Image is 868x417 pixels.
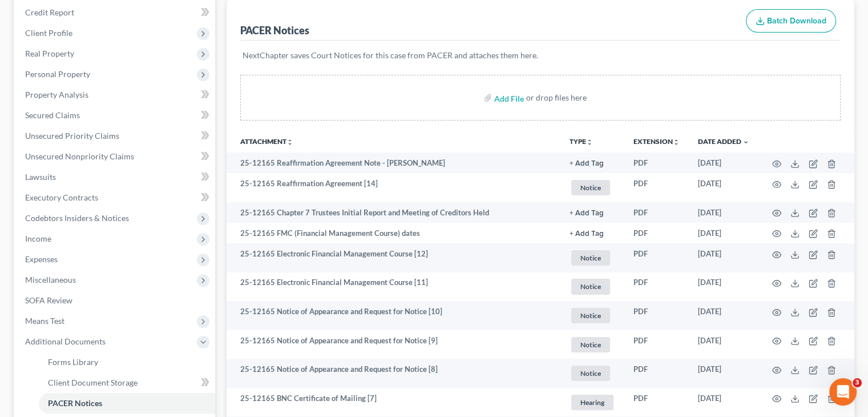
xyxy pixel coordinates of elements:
[633,137,680,146] a: Extensionunfold_more
[25,336,106,346] span: Additional Documents
[227,301,560,330] td: 25-12165 Notice of Appearance and Request for Notice [10]
[39,372,215,393] a: Client Document Storage
[570,306,615,325] a: Notice
[689,388,758,417] td: [DATE]
[240,137,293,146] a: Attachmentunfold_more
[39,352,215,372] a: Forms Library
[689,330,758,359] td: [DATE]
[25,172,56,182] span: Lawsuits
[570,230,604,238] button: + Add Tag
[624,153,689,173] td: PDF
[767,16,826,26] span: Batch Download
[25,7,74,17] span: Credit Report
[227,223,560,243] td: 25-12165 FMC (Financial Management Course) dates
[227,359,560,388] td: 25-12165 Notice of Appearance and Request for Notice [8]
[243,50,838,61] p: NextChapter saves Court Notices for this case from PACER and attaches them here.
[526,92,587,103] div: or drop files here
[570,364,615,383] a: Notice
[689,359,758,388] td: [DATE]
[227,173,560,202] td: 25-12165 Reaffirmation Agreement [14]
[673,139,680,146] i: unfold_more
[227,330,560,359] td: 25-12165 Notice of Appearance and Request for Notice [9]
[227,153,560,173] td: 25-12165 Reaffirmation Agreement Note - [PERSON_NAME]
[571,279,610,294] span: Notice
[570,228,615,239] a: + Add Tag
[240,23,309,37] div: PACER Notices
[25,295,72,305] span: SOFA Review
[570,158,615,169] a: + Add Tag
[25,254,58,264] span: Expenses
[48,378,138,387] span: Client Document Storage
[689,223,758,243] td: [DATE]
[571,366,610,381] span: Notice
[227,202,560,223] td: 25-12165 Chapter 7 Trustees Initial Report and Meeting of Creditors Held
[16,167,215,187] a: Lawsuits
[25,28,72,38] span: Client Profile
[25,110,80,120] span: Secured Claims
[570,210,604,217] button: + Add Tag
[698,137,749,146] a: Date Added expand_more
[571,395,613,410] span: Hearing
[286,139,293,146] i: unfold_more
[227,272,560,302] td: 25-12165 Electronic Financial Management Course [11]
[16,187,215,208] a: Executory Contracts
[746,9,836,33] button: Batch Download
[25,275,76,284] span: Miscellaneous
[624,272,689,302] td: PDF
[571,180,610,195] span: Notice
[570,277,615,296] a: Notice
[689,173,758,202] td: [DATE]
[48,398,102,408] span: PACER Notices
[586,139,593,146] i: unfold_more
[570,207,615,218] a: + Add Tag
[689,243,758,272] td: [DATE]
[570,160,604,167] button: + Add Tag
[571,337,610,352] span: Notice
[624,173,689,202] td: PDF
[624,243,689,272] td: PDF
[25,234,51,243] span: Income
[570,393,615,412] a: Hearing
[624,202,689,223] td: PDF
[571,308,610,323] span: Notice
[25,131,119,141] span: Unsecured Priority Claims
[16,85,215,105] a: Property Analysis
[742,139,749,146] i: expand_more
[624,301,689,330] td: PDF
[39,393,215,414] a: PACER Notices
[25,213,129,223] span: Codebtors Insiders & Notices
[624,359,689,388] td: PDF
[829,378,857,406] iframe: Intercom live chat
[16,126,215,146] a: Unsecured Priority Claims
[25,69,90,79] span: Personal Property
[689,301,758,330] td: [DATE]
[689,153,758,173] td: [DATE]
[25,193,98,202] span: Executory Contracts
[48,357,98,367] span: Forms Library
[227,388,560,417] td: 25-12165 BNC Certificate of Mailing [7]
[25,316,64,326] span: Means Test
[570,138,593,146] button: TYPEunfold_more
[227,243,560,272] td: 25-12165 Electronic Financial Management Course [12]
[570,335,615,354] a: Notice
[25,151,134,161] span: Unsecured Nonpriority Claims
[16,146,215,167] a: Unsecured Nonpriority Claims
[689,202,758,223] td: [DATE]
[624,330,689,359] td: PDF
[689,272,758,302] td: [DATE]
[624,223,689,243] td: PDF
[16,2,215,23] a: Credit Report
[25,49,74,58] span: Real Property
[570,248,615,267] a: Notice
[16,290,215,311] a: SOFA Review
[571,250,610,266] span: Notice
[16,105,215,126] a: Secured Claims
[25,90,88,99] span: Property Analysis
[624,388,689,417] td: PDF
[570,178,615,197] a: Notice
[853,378,862,387] span: 3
